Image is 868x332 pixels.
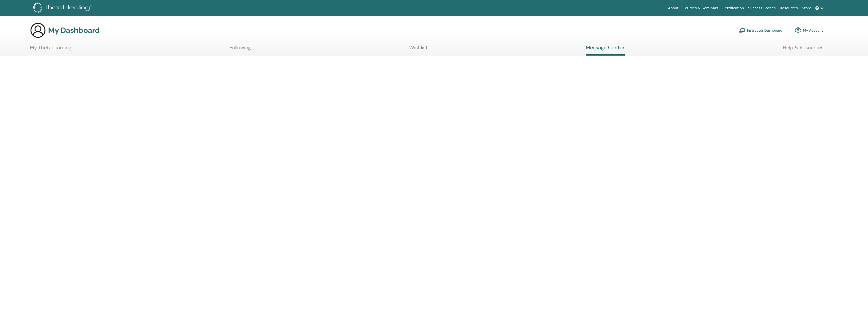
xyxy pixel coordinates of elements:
img: generic-user-icon.jpg [30,22,46,38]
a: My Account [795,25,823,36]
a: Success Stories [746,4,778,13]
a: Instructor Dashboard [739,25,783,36]
a: Resources [778,4,800,13]
a: My ThetaLearning [30,44,71,54]
a: Courses & Seminars [681,4,721,13]
img: logo.png [33,3,94,14]
a: Wishlist [409,44,428,54]
a: Following [229,44,251,54]
a: Store [800,4,813,13]
a: Help & Resources [783,44,823,54]
h3: My Dashboard [48,26,100,35]
img: chalkboard-teacher.svg [739,28,745,33]
a: Message Center [586,44,625,56]
a: Certification [720,4,746,13]
img: cog.svg [795,26,801,35]
a: About [666,4,680,13]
